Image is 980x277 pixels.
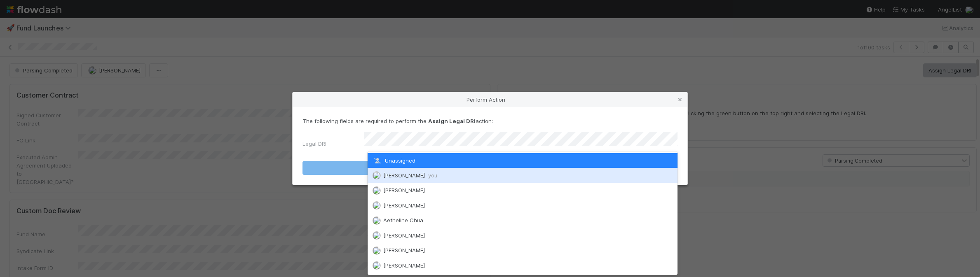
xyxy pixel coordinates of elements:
[373,171,381,179] img: avatar_b5be9b1b-4537-4870-b8e7-50cc2287641b.png
[383,172,437,179] span: [PERSON_NAME]
[428,118,476,124] strong: Assign Legal DRI
[302,140,326,148] label: Legal DRI
[428,172,437,179] span: you
[373,216,381,225] img: avatar_103f69d0-f655-4f4f-bc28-f3abe7034599.png
[302,161,678,175] button: Assign Legal DRI
[373,186,381,195] img: avatar_1d14498f-6309-4f08-8780-588779e5ce37.png
[383,217,423,223] span: Aetheline Chua
[373,157,415,164] span: Unassigned
[302,117,678,125] p: The following fields are required to perform the action:
[373,201,381,209] img: avatar_55c8bf04-bdf8-4706-8388-4c62d4787457.png
[373,261,381,270] img: avatar_628a5c20-041b-43d3-a441-1958b262852b.png
[383,247,425,254] span: [PERSON_NAME]
[373,231,381,240] img: avatar_df83acd9-d480-4d6e-a150-67f005a3ea0d.png
[293,92,687,107] div: Perform Action
[383,202,425,209] span: [PERSON_NAME]
[373,247,381,255] img: avatar_a30eae2f-1634-400a-9e21-710cfd6f71f0.png
[383,232,425,239] span: [PERSON_NAME]
[383,187,425,193] span: [PERSON_NAME]
[383,262,425,269] span: [PERSON_NAME]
